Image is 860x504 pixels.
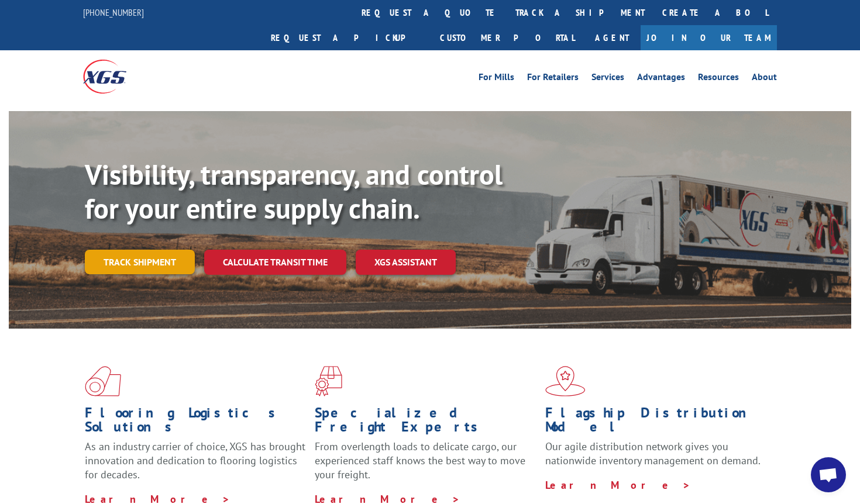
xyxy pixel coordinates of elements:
span: As an industry carrier of choice, XGS has brought innovation and dedication to flooring logistics... [85,440,305,481]
h1: Flooring Logistics Solutions [85,406,306,440]
a: Agent [583,25,641,50]
a: XGS ASSISTANT [356,250,456,275]
h1: Flagship Distribution Model [545,406,766,440]
div: Open chat [811,457,846,492]
a: Advantages [637,73,685,85]
a: About [752,73,777,85]
img: xgs-icon-flagship-distribution-model-red [545,366,586,396]
b: Visibility, transparency, and control for your entire supply chain. [85,156,503,226]
a: [PHONE_NUMBER] [83,6,144,18]
h1: Specialized Freight Experts [315,406,536,440]
a: For Retailers [527,73,579,85]
a: Request a pickup [262,25,431,50]
a: Join Our Team [641,25,777,50]
a: Track shipment [85,250,195,274]
span: Our agile distribution network gives you nationwide inventory management on demand. [545,440,761,467]
a: Resources [698,73,739,85]
a: Customer Portal [431,25,583,50]
a: For Mills [479,73,514,85]
a: Learn More > [545,478,691,492]
a: Calculate transit time [204,250,346,275]
a: Services [591,73,624,85]
img: xgs-icon-total-supply-chain-intelligence-red [85,366,121,396]
img: xgs-icon-focused-on-flooring-red [315,366,342,396]
p: From overlength loads to delicate cargo, our experienced staff knows the best way to move your fr... [315,440,536,492]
